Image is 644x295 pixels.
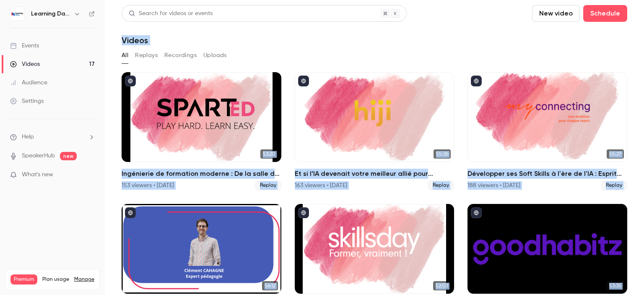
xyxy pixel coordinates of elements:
span: Premium [10,274,37,285]
span: 55:27 [607,149,624,159]
div: Events [10,42,39,50]
button: Replays [135,49,158,62]
button: published [125,207,136,218]
div: 163 viewers • [DATE] [295,181,347,190]
span: Replay [601,180,627,191]
span: 53:20 [260,149,278,159]
span: Plan usage [42,276,69,283]
h2: Et si l’IA devenait votre meilleur allié pour prouver enfin l’impact de vos formations ? [295,169,454,179]
span: 56:12 [262,281,278,290]
img: tab_keywords_by_traffic_grey.svg [95,49,102,55]
div: Videos [10,60,40,68]
li: help-dropdown-opener [10,133,95,141]
button: published [471,76,482,86]
button: published [125,76,136,86]
a: 55:36Et si l’IA devenait votre meilleur allié pour prouver enfin l’impact de vos formations ?163 ... [295,72,454,191]
li: Et si l’IA devenait votre meilleur allié pour prouver enfin l’impact de vos formations ? [295,72,454,191]
a: 53:20Ingénierie de formation moderne : De la salle de classe au flux de travail, concevoir pour l... [122,72,281,191]
span: What's new [22,170,53,179]
div: Domaine [43,50,65,55]
div: Search for videos or events [129,9,213,18]
a: SpeakerHub [22,151,55,160]
a: Manage [74,276,94,283]
div: 188 viewers • [DATE] [467,181,520,190]
button: published [298,76,309,86]
li: Ingénierie de formation moderne : De la salle de classe au flux de travail, concevoir pour l’usag... [122,72,281,191]
button: Uploads [203,49,227,62]
img: Learning Days [10,7,24,21]
li: Développer ses Soft Skills à l'ère de l'IA : Esprit critique & IA [467,72,627,191]
button: published [298,207,309,218]
span: 52:03 [433,281,451,290]
button: published [471,207,482,218]
span: Help [22,133,34,141]
button: Schedule [583,5,627,22]
div: Domaine: [DOMAIN_NAME] [22,22,95,29]
span: Replay [428,180,454,191]
div: Settings [10,97,44,105]
img: website_grey.svg [13,22,20,29]
h2: Ingénierie de formation moderne : De la salle de classe au flux de travail, concevoir pour l’usag... [122,169,281,179]
div: Audience [10,78,47,87]
span: new [60,152,77,160]
button: All [122,49,128,62]
h6: Learning Days [31,10,70,18]
img: logo_orange.svg [13,13,20,20]
span: 53:35 [607,281,624,290]
section: Videos [122,5,627,290]
img: tab_domain_overview_orange.svg [34,49,41,55]
h2: Développer ses Soft Skills à l'ère de l'IA : Esprit critique & IA [467,169,627,179]
div: 153 viewers • [DATE] [122,181,174,190]
div: v 4.0.25 [23,13,41,20]
button: Recordings [164,49,197,62]
span: Replay [255,180,281,191]
span: 55:36 [434,149,451,159]
button: New video [532,5,580,22]
div: Mots-clés [104,50,128,55]
a: 55:27Développer ses Soft Skills à l'ère de l'IA : Esprit critique & IA188 viewers • [DATE]Replay [467,72,627,191]
h1: Videos [122,35,148,45]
